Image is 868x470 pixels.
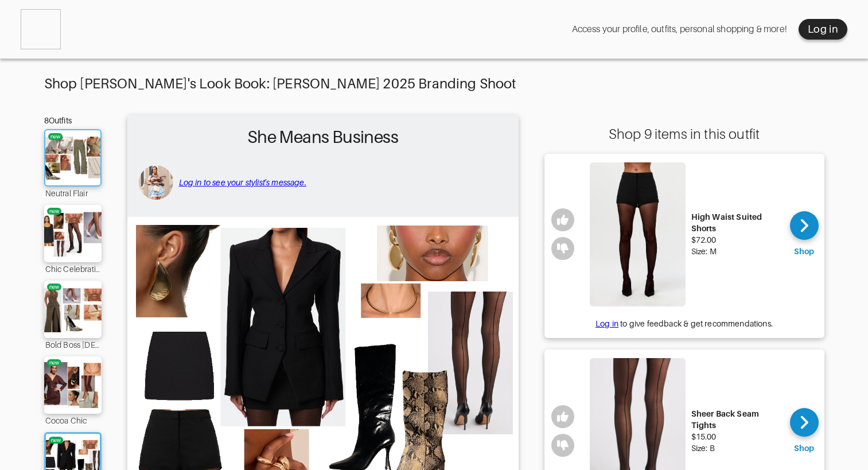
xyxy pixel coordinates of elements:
[139,165,173,200] img: avatar
[799,19,847,40] button: Log in
[544,126,824,142] div: Shop 9 items in this outfit
[44,187,102,199] div: Neutral Flair
[691,408,781,431] div: Sheer Back Seam Tights
[44,338,102,351] div: Bold Boss [DEMOGRAPHIC_DATA]
[49,208,60,215] div: new
[42,136,104,180] img: Outfit Neutral Flair
[21,9,61,49] img: Sharra Greene Styling logo
[808,22,838,36] div: Log in
[790,211,819,257] a: Shop
[179,178,306,187] a: Log in to see your stylist's message.
[44,414,102,426] div: Cocoa Chic
[44,76,824,92] div: Shop [PERSON_NAME]'s Look Book: [PERSON_NAME] 2025 Branding Shoot
[691,431,781,442] div: $15.00
[691,234,781,246] div: $72.00
[691,442,781,454] div: Size: B
[595,319,618,328] a: Log in
[794,246,815,257] div: Shop
[51,437,61,444] div: new
[133,121,513,154] h2: She Means Business
[49,283,60,290] div: new
[49,359,60,366] div: new
[691,246,781,257] div: Size: M
[590,162,686,306] img: High Waist Suited Shorts
[572,24,787,35] div: Access your profile, outfits, personal shopping & more!
[44,262,102,275] div: Chic Celebration
[544,318,824,329] div: to give feedback & get recommendations.
[790,408,819,454] a: Shop
[794,442,815,454] div: Shop
[44,115,102,126] div: 8 Outfits
[40,286,106,332] img: Outfit Bold Boss Lady
[50,133,61,140] div: new
[40,362,106,408] img: Outfit Cocoa Chic
[691,211,781,234] div: High Waist Suited Shorts
[40,211,106,257] img: Outfit Chic Celebration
